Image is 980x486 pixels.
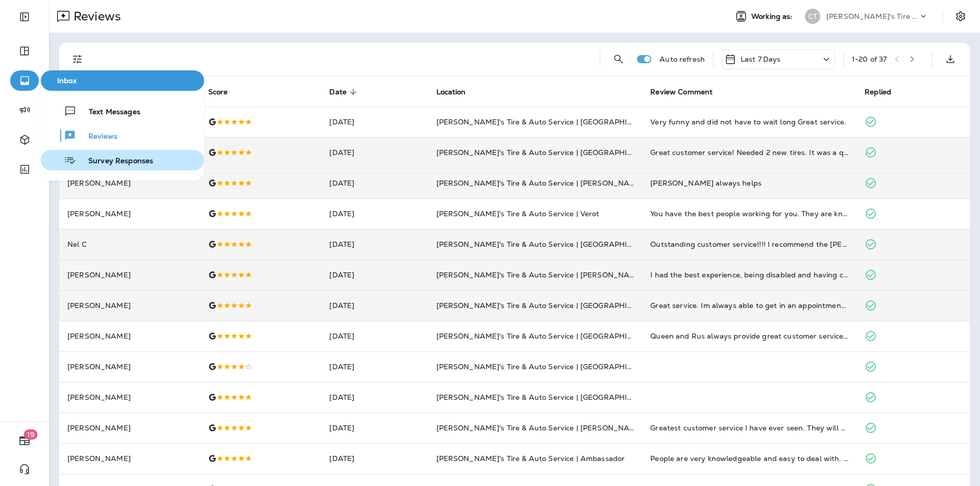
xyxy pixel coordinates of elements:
[208,88,228,96] span: Score
[329,88,347,96] span: Date
[436,209,600,218] span: [PERSON_NAME]'s Tire & Auto Service | Verot
[650,270,848,280] div: I had the best experience, being disabled and having car trouble. They made life much easier. Tre...
[67,301,192,310] p: [PERSON_NAME]
[940,49,961,69] button: Export as CSV
[436,423,644,432] span: [PERSON_NAME]'s Tire & Auto Service | [PERSON_NAME]
[650,453,848,464] div: People are very knowledgeable and easy to deal with. Great service
[436,454,625,463] span: [PERSON_NAME]'s Tire & Auto Service | Ambassador
[650,88,713,96] span: Review Comment
[805,9,820,24] div: CT
[321,413,428,443] td: [DATE]
[659,55,705,63] p: Auto refresh
[67,240,192,248] p: Nel C
[865,88,891,96] span: Replied
[436,393,660,402] span: [PERSON_NAME]'s Tire & Auto Service | [GEOGRAPHIC_DATA]
[321,137,428,168] td: [DATE]
[436,270,723,279] span: [PERSON_NAME]'s Tire & Auto Service | [PERSON_NAME][GEOGRAPHIC_DATA]
[67,210,192,218] p: [PERSON_NAME]
[67,393,192,401] p: [PERSON_NAME]
[321,382,428,413] td: [DATE]
[751,12,795,21] span: Working as:
[321,321,428,351] td: [DATE]
[650,239,848,249] div: Outstanding customer service!!!! I recommend the Victor II location to everyone.😊 As soon as you ...
[67,271,192,279] p: [PERSON_NAME]
[321,198,428,229] td: [DATE]
[321,351,428,382] td: [DATE]
[41,101,204,121] button: Text Messages
[67,363,192,371] p: [PERSON_NAME]
[67,179,192,187] p: [PERSON_NAME]
[76,132,117,142] span: Reviews
[321,107,428,137] td: [DATE]
[436,148,660,157] span: [PERSON_NAME]'s Tire & Auto Service | [GEOGRAPHIC_DATA]
[826,12,918,20] p: [PERSON_NAME]'s Tire & Auto
[436,331,660,341] span: [PERSON_NAME]'s Tire & Auto Service | [GEOGRAPHIC_DATA]
[650,147,848,158] div: Great customer service! Needed 2 new tires. It was a quick and easy process.
[741,55,781,63] p: Last 7 Days
[650,178,848,188] div: Eric always helps
[67,454,192,463] p: [PERSON_NAME]
[321,260,428,290] td: [DATE]
[852,55,887,63] div: 1 - 20 of 37
[436,301,660,310] span: [PERSON_NAME]'s Tire & Auto Service | [GEOGRAPHIC_DATA]
[67,49,88,69] button: Filters
[436,178,644,188] span: [PERSON_NAME]'s Tire & Auto Service | [PERSON_NAME]
[650,300,848,311] div: Great service. Im always able to get in an appointment to get my oil changed or just pop in ti ge...
[650,331,848,341] div: Queen and Rus always provide great customer service and produce fabulous results. Makes my life s...
[321,290,428,321] td: [DATE]
[41,150,204,170] button: Survey Responses
[321,229,428,260] td: [DATE]
[650,209,848,219] div: You have the best people working for you. They are knowledgable, polite, and best of all honest. ...
[67,424,192,432] p: [PERSON_NAME]
[45,76,200,85] span: Inbox
[436,88,466,96] span: Location
[436,240,660,249] span: [PERSON_NAME]'s Tire & Auto Service | [GEOGRAPHIC_DATA]
[10,7,39,27] button: Expand Sidebar
[41,125,204,146] button: Reviews
[436,362,723,371] span: [PERSON_NAME]'s Tire & Auto Service | [GEOGRAPHIC_DATA][PERSON_NAME]
[650,117,848,127] div: Very funny and did not have to wait long Great service.
[69,9,121,24] p: Reviews
[77,108,140,117] span: Text Messages
[76,157,153,166] span: Survey Responses
[321,443,428,474] td: [DATE]
[67,332,192,340] p: [PERSON_NAME]
[608,49,629,69] button: Search Reviews
[41,70,204,91] button: Inbox
[650,423,848,433] div: Greatest customer service I have ever seen. They will always get my business no mater what!
[24,429,38,440] span: 19
[436,117,660,126] span: [PERSON_NAME]'s Tire & Auto Service | [GEOGRAPHIC_DATA]
[951,7,970,25] button: Settings
[321,168,428,198] td: [DATE]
